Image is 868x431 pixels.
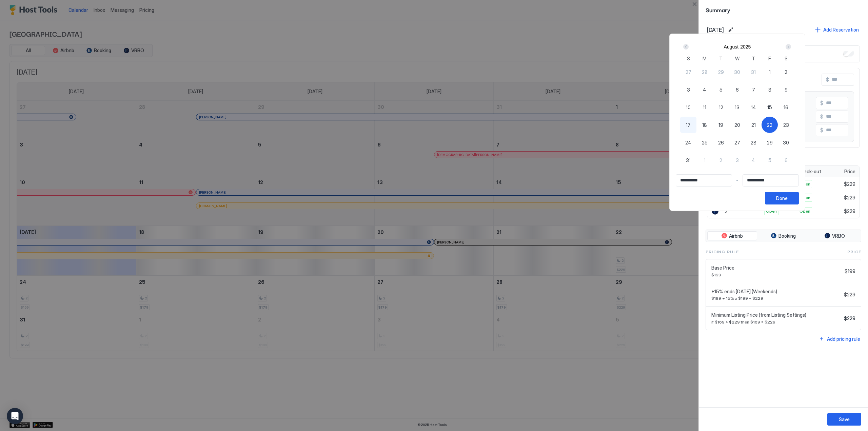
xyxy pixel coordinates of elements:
[719,157,722,164] span: 2
[696,81,713,98] button: 4
[735,104,739,111] span: 13
[703,86,706,93] span: 4
[765,192,799,204] button: Done
[751,68,756,76] span: 31
[778,99,794,115] button: 16
[719,55,723,62] span: T
[734,121,740,129] span: 20
[768,157,771,164] span: 5
[687,55,690,62] span: S
[778,134,794,151] button: 30
[729,117,745,133] button: 20
[729,134,745,151] button: 27
[702,68,708,76] span: 28
[767,121,772,129] span: 22
[768,86,771,93] span: 8
[696,134,713,151] button: 25
[719,86,723,93] span: 5
[745,117,762,133] button: 21
[778,81,794,98] button: 9
[762,99,778,115] button: 15
[719,104,723,111] span: 12
[703,55,707,62] span: M
[686,104,691,111] span: 10
[686,157,691,164] span: 31
[783,139,789,146] span: 30
[784,104,788,111] span: 16
[680,81,696,98] button: 3
[713,64,729,80] button: 29
[778,117,794,133] button: 23
[703,104,706,111] span: 11
[729,64,745,80] button: 30
[718,139,724,146] span: 26
[762,81,778,98] button: 8
[680,117,696,133] button: 17
[745,152,762,168] button: 4
[745,64,762,80] button: 31
[745,99,762,115] button: 14
[752,157,755,164] span: 4
[734,68,740,76] span: 30
[740,44,751,50] button: 2025
[718,68,724,76] span: 29
[729,81,745,98] button: 6
[696,99,713,115] button: 11
[729,152,745,168] button: 3
[751,139,756,146] span: 28
[713,81,729,98] button: 5
[785,157,788,164] span: 6
[686,68,691,76] span: 27
[685,139,691,146] span: 24
[752,86,755,93] span: 7
[751,121,756,129] span: 21
[696,64,713,80] button: 28
[769,68,771,76] span: 1
[762,117,778,133] button: 22
[778,152,794,168] button: 6
[736,177,738,183] span: -
[713,99,729,115] button: 12
[785,55,788,62] span: S
[704,157,706,164] span: 1
[713,134,729,151] button: 26
[680,99,696,115] button: 10
[736,157,739,164] span: 3
[682,43,691,51] button: Prev
[718,121,723,129] span: 19
[680,64,696,80] button: 27
[680,152,696,168] button: 31
[696,117,713,133] button: 18
[752,55,755,62] span: T
[729,99,745,115] button: 13
[7,408,23,424] div: Open Intercom Messenger
[687,86,690,93] span: 3
[745,81,762,98] button: 7
[762,152,778,168] button: 5
[768,55,771,62] span: F
[785,86,788,93] span: 9
[686,121,691,129] span: 17
[736,86,739,93] span: 6
[734,139,740,146] span: 27
[783,43,792,51] button: Next
[702,139,708,146] span: 25
[751,104,756,111] span: 14
[745,134,762,151] button: 28
[680,134,696,151] button: 24
[743,175,798,186] input: Input Field
[778,64,794,80] button: 2
[762,64,778,80] button: 1
[762,134,778,151] button: 29
[767,139,773,146] span: 29
[724,44,739,50] button: August
[702,121,707,129] span: 18
[767,104,772,111] span: 15
[783,121,789,129] span: 23
[776,195,788,202] div: Done
[676,175,732,186] input: Input Field
[713,117,729,133] button: 19
[785,68,787,76] span: 2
